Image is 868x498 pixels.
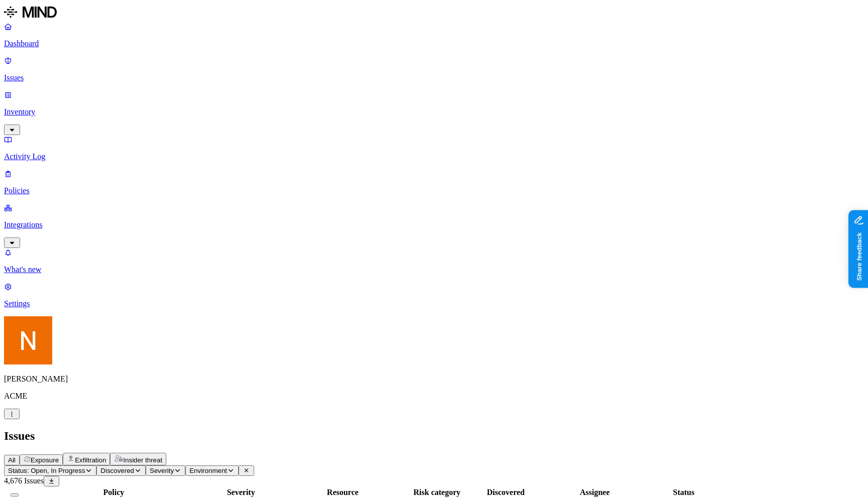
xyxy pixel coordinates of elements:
p: ACME [4,392,864,401]
a: Activity Log [4,135,864,161]
img: Nitai Mishary [4,316,52,364]
div: Status [646,488,721,497]
a: Integrations [4,203,864,246]
div: Risk category [407,488,467,497]
button: Select all [11,493,19,496]
p: Dashboard [4,39,864,48]
span: All [8,456,16,464]
a: What's new [4,248,864,274]
p: Activity Log [4,152,864,161]
p: Policies [4,186,864,195]
h2: Issues [4,429,864,443]
span: Exposure [31,456,59,464]
a: Issues [4,56,864,82]
p: Issues [4,73,864,82]
p: Settings [4,299,864,308]
img: MIND [4,4,57,20]
span: Status: Open, In Progress [8,467,85,474]
a: Settings [4,282,864,308]
div: Discovered [469,488,543,497]
span: Insider threat [123,456,162,464]
a: Inventory [4,90,864,134]
span: Severity [150,467,174,474]
a: MIND [4,4,864,22]
span: Environment [189,467,227,474]
span: Discovered [100,467,134,474]
p: What's new [4,265,864,274]
span: Exfiltration [75,456,106,464]
a: Policies [4,169,864,195]
div: Assignee [545,488,645,497]
div: Severity [204,488,278,497]
p: Integrations [4,220,864,229]
div: Resource [280,488,405,497]
div: Policy [26,488,202,497]
p: Inventory [4,107,864,116]
span: 4,676 Issues [4,476,44,485]
a: Dashboard [4,22,864,48]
